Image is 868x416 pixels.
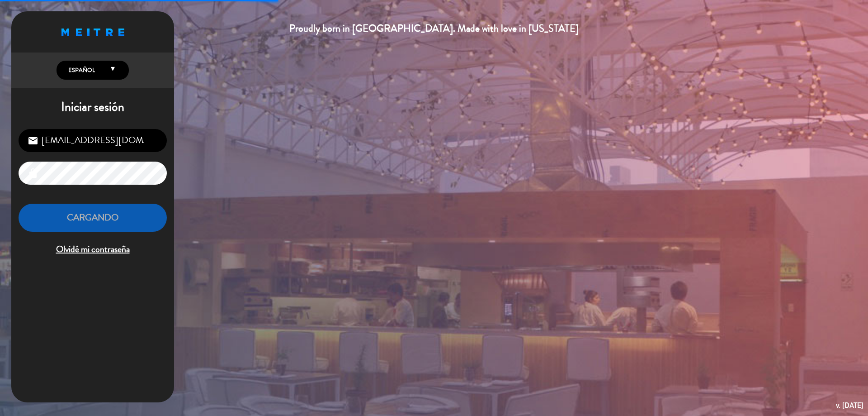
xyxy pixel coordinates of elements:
[19,129,167,152] input: Correo Electrónico
[19,242,167,257] span: Olvidé mi contraseña
[836,399,863,411] div: v. [DATE]
[28,168,38,179] i: lock
[19,204,167,232] button: Cargando
[66,66,95,75] span: Español
[28,135,38,146] i: email
[11,100,174,115] h1: Iniciar sesión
